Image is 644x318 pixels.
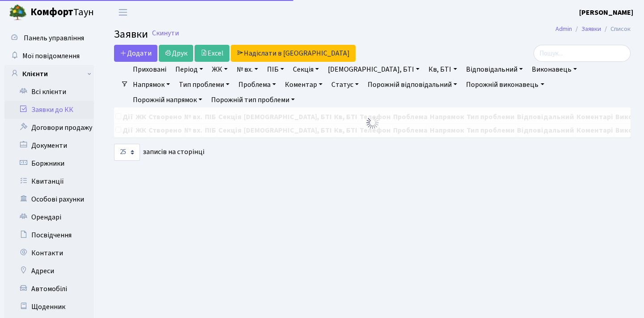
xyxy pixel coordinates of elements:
[208,92,298,107] a: Порожній тип проблеми
[4,190,94,208] a: Особові рахунки
[233,62,262,77] a: № вх.
[528,62,580,77] a: Виконавець
[4,101,94,119] a: Заявки до КК
[425,62,460,77] a: Кв, БТІ
[4,65,94,83] a: Клієнти
[114,26,148,42] span: Заявки
[4,29,94,47] a: Панель управління
[462,62,526,77] a: Відповідальний
[129,92,206,107] a: Порожній напрямок
[30,5,73,19] b: Комфорт
[208,62,231,77] a: ЖК
[328,77,362,92] a: Статус
[4,172,94,190] a: Квитанції
[601,24,631,34] li: Список
[172,62,207,77] a: Період
[4,47,94,65] a: Мої повідомлення
[462,77,547,92] a: Порожній виконавець
[129,62,170,77] a: Приховані
[4,208,94,226] a: Орендарі
[22,51,80,61] span: Мої повідомлення
[281,77,326,92] a: Коментар
[175,77,233,92] a: Тип проблеми
[129,77,174,92] a: Напрямок
[263,62,288,77] a: ПІБ
[4,137,94,155] a: Документи
[534,45,631,62] input: Пошук...
[4,155,94,172] a: Боржники
[579,7,633,18] a: [PERSON_NAME]
[4,83,94,101] a: Всі клієнти
[579,8,633,17] b: [PERSON_NAME]
[114,45,157,62] a: Додати
[581,24,601,34] a: Заявки
[30,5,94,20] span: Таун
[4,244,94,262] a: Контакти
[120,48,152,58] span: Додати
[4,298,94,316] a: Щоденник
[114,144,140,161] select: записів на сторінці
[24,33,84,43] span: Панель управління
[112,5,134,20] button: Переключити навігацію
[159,45,193,62] a: Друк
[4,119,94,137] a: Договори продажу
[114,144,204,161] label: записів на сторінці
[324,62,423,77] a: [DEMOGRAPHIC_DATA], БТІ
[152,29,179,38] a: Скинути
[4,226,94,244] a: Посвідчення
[231,45,356,62] a: Надіслати в [GEOGRAPHIC_DATA]
[555,24,572,34] a: Admin
[4,280,94,298] a: Автомобілі
[195,45,229,62] a: Excel
[289,62,322,77] a: Секція
[4,262,94,280] a: Адреси
[9,4,27,21] img: logo.png
[542,20,644,39] nav: breadcrumb
[235,77,280,92] a: Проблема
[364,77,461,92] a: Порожній відповідальний
[365,116,380,130] img: Обробка...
